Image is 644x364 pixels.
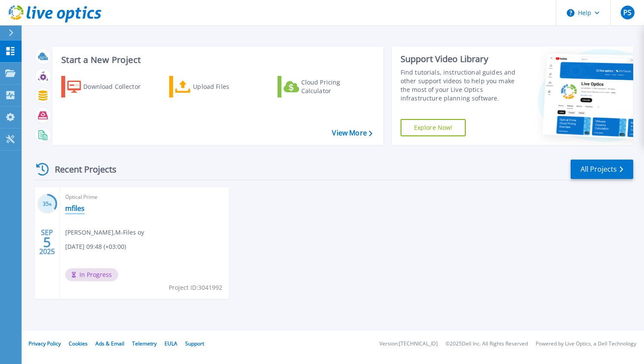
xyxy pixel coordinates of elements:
[33,159,128,180] div: Recent Projects
[536,341,636,347] li: Powered by Live Optics, a Dell Technology
[445,341,528,347] li: © 2025 Dell Inc. All Rights Reserved
[401,53,521,65] div: Support Video Library
[164,340,177,347] a: EULA
[69,340,88,347] a: Cookies
[65,228,144,237] span: [PERSON_NAME] , M-Files oy
[65,268,118,281] span: In Progress
[43,238,51,246] span: 5
[61,55,372,65] h3: Start a New Project
[39,226,55,258] div: SEP 2025
[571,160,633,179] a: All Projects
[83,78,152,95] div: Download Collector
[65,204,85,213] a: mfiles
[95,340,124,347] a: Ads & Email
[65,242,126,251] span: [DATE] 09:48 (+03:00)
[49,202,52,207] span: %
[65,192,224,202] span: Optical Prime
[61,76,158,97] a: Download Collector
[401,68,521,103] div: Find tutorials, instructional guides and other support videos to help you make the most of your L...
[379,341,438,347] li: Version: [TECHNICAL_ID]
[193,78,262,95] div: Upload Files
[169,76,265,97] a: Upload Files
[278,76,374,97] a: Cloud Pricing Calculator
[332,129,372,137] a: View More
[37,199,57,209] h3: 35
[301,78,370,95] div: Cloud Pricing Calculator
[623,9,631,16] span: PS
[169,283,222,292] span: Project ID: 3041992
[132,340,157,347] a: Telemetry
[185,340,204,347] a: Support
[28,340,61,347] a: Privacy Policy
[401,119,466,136] a: Explore Now!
